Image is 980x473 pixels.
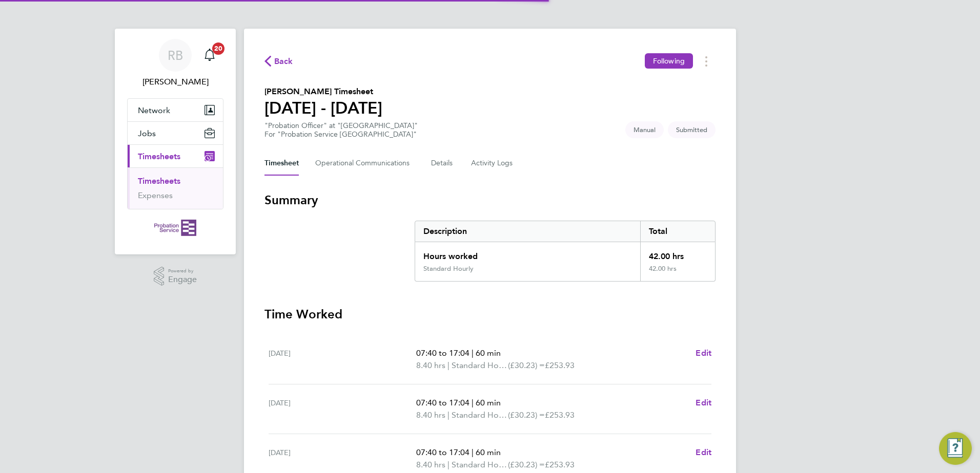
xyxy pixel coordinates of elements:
[416,398,469,407] span: 07:40 to 17:04
[138,128,156,138] span: Jobs
[696,348,711,358] span: Edit
[447,410,450,420] span: |
[416,447,469,457] span: 07:40 to 17:04
[416,360,445,370] span: 8.40 hrs
[471,151,514,176] button: Activity Logs
[625,121,664,138] span: This timesheet was manually created.
[269,397,416,421] div: [DATE]
[696,397,711,409] a: Edit
[168,275,197,284] span: Engage
[476,348,501,358] span: 60 min
[315,151,415,176] button: Operational Communications
[476,447,501,457] span: 60 min
[138,152,180,161] span: Timesheets
[668,121,716,138] span: This timesheet is Submitted.
[264,192,716,208] h3: Summary
[508,410,545,420] span: (£30.23) =
[115,29,236,254] nav: Main navigation
[264,85,382,98] h2: [PERSON_NAME] Timesheet
[645,53,693,69] button: Following
[447,360,450,370] span: |
[212,42,224,55] span: 20
[545,460,575,469] span: £253.93
[138,176,180,186] a: Timesheets
[447,460,450,469] span: |
[154,267,197,286] a: Powered byEngage
[274,55,293,68] span: Back
[416,460,445,469] span: 8.40 hrs
[545,360,575,370] span: £253.93
[423,265,474,273] div: Standard Hourly
[452,359,508,372] span: Standard Hourly
[127,220,223,236] a: Go to home page
[472,447,474,457] span: |
[939,432,972,465] button: Engage Resource Center
[472,348,474,358] span: |
[264,151,299,176] button: Timesheet
[128,145,223,167] button: Timesheets
[696,398,711,407] span: Edit
[128,122,223,144] button: Jobs
[640,242,715,265] div: 42.00 hrs
[269,347,416,372] div: [DATE]
[508,460,545,469] span: (£30.23) =
[545,410,575,420] span: £253.93
[128,99,223,121] button: Network
[264,306,716,322] h3: Time Worked
[199,39,220,72] a: 20
[653,56,685,66] span: Following
[264,98,382,118] h1: [DATE] - [DATE]
[416,348,469,358] span: 07:40 to 17:04
[415,221,716,282] div: Summary
[168,49,183,62] span: RB
[452,409,508,421] span: Standard Hourly
[269,446,416,471] div: [DATE]
[476,398,501,407] span: 60 min
[431,151,455,176] button: Details
[127,76,223,88] span: Rebecca Barder
[452,459,508,471] span: Standard Hourly
[415,221,640,242] div: Description
[508,360,545,370] span: (£30.23) =
[640,221,715,242] div: Total
[138,105,170,115] span: Network
[472,398,474,407] span: |
[264,121,418,139] div: "Probation Officer" at "[GEOGRAPHIC_DATA]"
[696,446,711,459] a: Edit
[138,190,173,200] a: Expenses
[697,53,716,69] button: Timesheets Menu
[264,55,293,68] button: Back
[264,130,418,139] div: For "Probation Service [GEOGRAPHIC_DATA]"
[127,39,223,88] a: RB[PERSON_NAME]
[415,242,640,265] div: Hours worked
[696,447,711,457] span: Edit
[168,267,197,275] span: Powered by
[696,347,711,359] a: Edit
[154,220,196,236] img: probationservice-logo-retina.png
[416,410,445,420] span: 8.40 hrs
[128,167,223,209] div: Timesheets
[640,265,715,281] div: 42.00 hrs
